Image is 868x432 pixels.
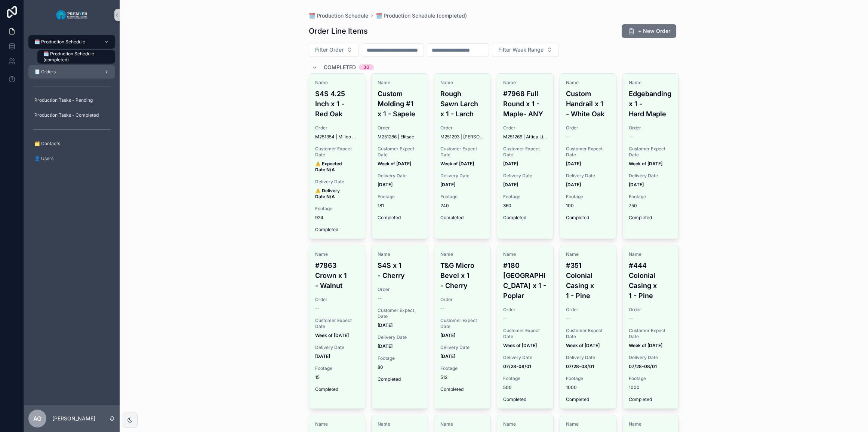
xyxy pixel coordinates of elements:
[315,46,344,53] span: Filter Order
[566,396,610,402] span: Completed
[638,27,670,35] span: + New Order
[34,97,93,103] span: Production Tasks - Pending
[378,125,422,131] span: Order
[378,215,422,221] span: Completed
[566,384,610,390] span: 1000
[566,421,610,427] span: Name
[378,173,422,179] span: Delivery Date
[629,194,673,200] span: Footage
[440,318,484,330] span: Customer Expect Date
[378,322,393,328] strong: [DATE]
[566,343,600,348] strong: Week of [DATE]
[566,251,610,257] span: Name
[315,306,320,312] span: --
[503,182,518,187] strong: [DATE]
[566,307,610,313] span: Order
[378,343,393,349] strong: [DATE]
[378,307,422,319] span: Customer Expect Date
[566,355,610,361] span: Delivery Date
[503,260,547,301] h4: #180 [GEOGRAPHIC_DATA] x 1 - Poplar
[622,73,679,239] a: NameEdgebanding x 1 - Hard MapleOrder--Customer Expect DateWeek of [DATE]Delivery Date[DATE]Foota...
[440,89,484,119] h4: Rough Sawn Larch x 1 - Larch
[503,161,518,166] strong: [DATE]
[34,141,60,147] span: 🗂️ Contacts
[315,353,330,359] strong: [DATE]
[560,245,616,409] a: Name#351 Colonial Casing x 1 - PineOrder--Customer Expect DateWeek of [DATE]Delivery Date07/28-08...
[315,421,359,427] span: Name
[315,333,349,338] strong: Week of [DATE]
[440,344,484,350] span: Delivery Date
[440,146,484,158] span: Customer Expect Date
[629,421,673,427] span: Name
[566,260,610,301] h4: #351 Colonial Casing x 1 - Pine
[497,73,554,239] a: Name#7968 Full Round x 1 - Maple- ANYOrderM251266 | Attica Lions ClubCustomer Expect Date[DATE]De...
[503,355,547,361] span: Delivery Date
[566,364,594,369] strong: 07/28-08/01
[629,182,644,187] strong: [DATE]
[440,374,484,380] span: 512
[315,80,359,86] span: Name
[371,245,428,409] a: NameS4S x 1 - CherryOrder--Customer Expect Date[DATE]Delivery Date[DATE]Footage80Completed
[503,328,547,340] span: Customer Expect Date
[492,43,559,57] button: Select Button
[378,146,422,158] span: Customer Expect Date
[315,297,359,303] span: Order
[629,384,673,390] span: 1000
[434,245,491,409] a: NameT&G Micro Bevel x 1 - CherryOrder--Customer Expect Date[DATE]Delivery Date[DATE]Footage512Com...
[503,421,547,427] span: Name
[376,12,467,19] a: 🗓️ Production Schedule (completed)
[629,203,673,209] span: 750
[440,161,474,166] strong: Week of [DATE]
[440,306,445,312] span: --
[440,80,484,86] span: Name
[309,26,368,36] h1: Order Line Items
[566,215,610,221] span: Completed
[24,30,120,175] div: scrollable content
[378,260,422,281] h4: S4S x 1 - Cherry
[440,203,484,209] span: 240
[566,173,610,179] span: Delivery Date
[629,215,673,221] span: Completed
[503,134,547,140] span: M251266 | Attica Lions Club
[378,80,422,86] span: Name
[33,414,41,423] span: AG
[566,316,570,322] span: --
[629,343,662,348] strong: Week of [DATE]
[566,134,570,140] span: --
[440,182,455,187] strong: [DATE]
[28,65,115,79] a: 🧾 Orders
[315,125,359,131] span: Order
[503,376,547,382] span: Footage
[56,9,88,21] img: App logo
[28,94,115,107] a: Production Tasks - Pending
[629,260,673,301] h4: #444 Colonial Casing x 1 - Pine
[378,203,422,209] span: 181
[629,173,673,179] span: Delivery Date
[34,112,99,118] span: Production Tasks - Completed
[566,376,610,382] span: Footage
[440,125,484,131] span: Order
[28,35,115,49] a: 🗓️ Production Schedule
[629,251,673,257] span: Name
[378,161,411,166] strong: Week of [DATE]
[629,125,673,131] span: Order
[315,386,359,392] span: Completed
[34,39,85,45] span: 🗓️ Production Schedule
[28,108,115,122] a: Production Tasks - Completed
[440,134,484,140] span: M251293 | [PERSON_NAME]
[28,152,115,165] a: 👤 Users
[566,161,581,166] strong: [DATE]
[324,64,356,71] span: Completed
[566,203,610,209] span: 100
[315,365,359,371] span: Footage
[309,12,368,19] a: 🗓️ Production Schedule
[440,215,484,221] span: Completed
[378,134,414,140] span: M251286 | Elitsac
[378,287,422,292] span: Order
[629,396,673,402] span: Completed
[309,73,366,239] a: NameS4S 4.25 Inch x 1 - Red OakOrderM251354 | Millco WoodworkingCustomer Expect Date⚠️ Expected D...
[315,344,359,350] span: Delivery Date
[378,194,422,200] span: Footage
